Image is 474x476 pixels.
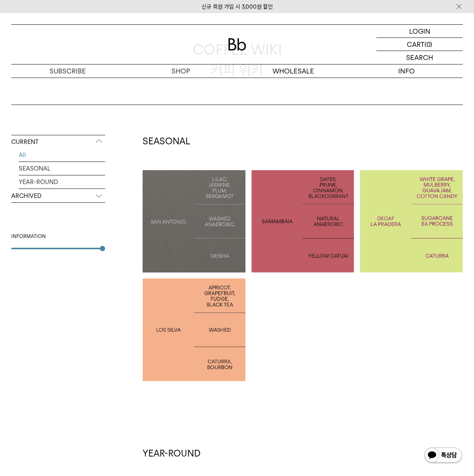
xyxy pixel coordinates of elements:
[143,170,245,273] a: 산 안토니오: 게이샤SAN ANTONIO: GEISHA
[376,38,463,51] a: CART (0)
[124,64,237,78] a: SHOP
[19,175,105,189] a: YEAR-ROUND
[11,233,105,240] div: INFORMATION
[11,189,105,203] p: ARCHIVED
[251,170,354,273] a: 브라질 사맘바이아BRAZIL SAMAMBAIA
[202,3,273,10] a: 신규 회원 가입 시 3,000원 할인
[424,38,432,51] p: (0)
[237,64,350,78] p: WHOLESALE
[350,64,463,78] p: INFO
[11,135,105,149] p: CURRENT
[228,38,246,51] img: 로고
[143,278,245,381] a: 페루 로스 실바PERU LOS SILVA
[143,135,463,148] h2: SEASONAL
[406,51,433,64] p: SEARCH
[11,64,124,78] a: SUBSCRIBE
[376,25,463,38] a: LOGIN
[424,447,463,465] img: 카카오톡 채널 1:1 채팅 버튼
[409,25,430,37] p: LOGIN
[407,38,424,51] p: CART
[143,447,463,460] h2: YEAR-ROUND
[19,148,105,162] a: All
[19,162,105,175] a: SEASONAL
[360,170,463,273] a: 콜롬비아 라 프라데라 디카페인 COLOMBIA LA PRADERA DECAF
